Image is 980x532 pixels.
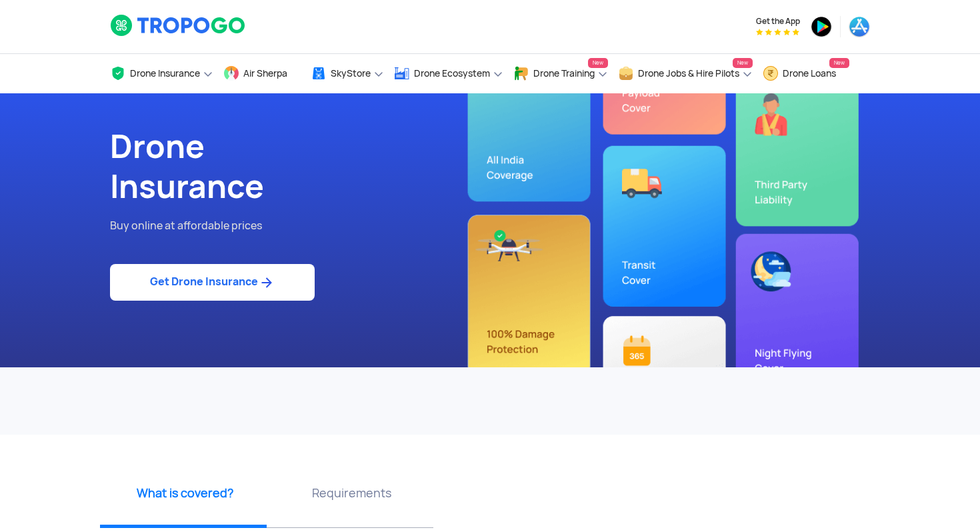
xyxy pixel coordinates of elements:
[110,54,213,93] a: Drone Insurance
[733,58,753,68] span: New
[311,54,384,93] a: SkyStore
[618,54,753,93] a: Drone Jobs & Hire PilotsNew
[331,68,371,79] span: SkyStore
[414,68,490,79] span: Drone Ecosystem
[394,54,503,93] a: Drone Ecosystem
[638,68,739,79] span: Drone Jobs & Hire Pilots
[811,16,832,37] img: ic_playstore.png
[273,485,430,501] p: Requirements
[110,264,315,301] a: Get Drone Insurance
[756,29,799,35] img: App Raking
[110,14,247,37] img: logoHeader.svg
[130,68,200,79] span: Drone Insurance
[756,16,800,27] span: Get the App
[849,16,870,37] img: ic_appstore.png
[258,275,275,291] img: ic_arrow_forward_blue.svg
[223,54,301,93] a: Air Sherpa
[763,54,849,93] a: Drone LoansNew
[513,54,608,93] a: Drone TrainingNew
[110,127,480,207] h1: Drone Insurance
[110,217,480,235] p: Buy online at affordable prices
[588,58,608,68] span: New
[783,68,836,79] span: Drone Loans
[829,58,849,68] span: New
[107,485,263,501] p: What is covered?
[243,68,287,79] span: Air Sherpa
[533,68,595,79] span: Drone Training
